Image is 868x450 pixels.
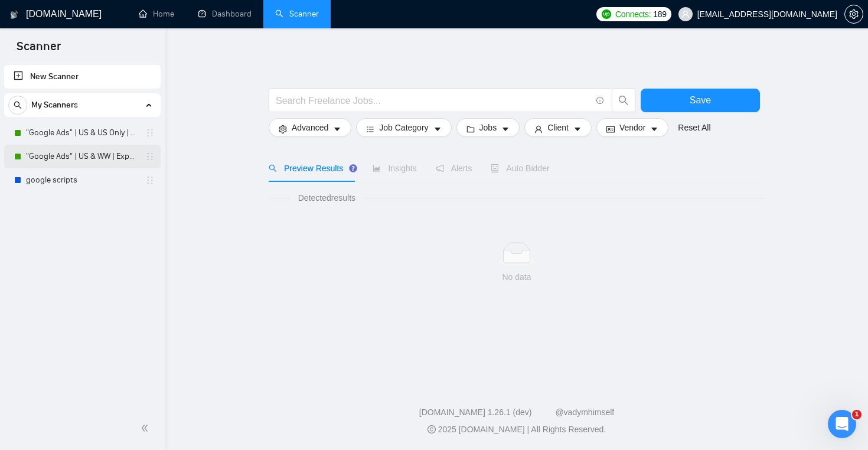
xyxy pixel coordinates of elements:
[14,65,151,89] a: New Scanner
[491,164,549,173] span: Auto Bidder
[690,93,711,107] span: Save
[145,152,155,161] span: holder
[348,163,358,174] div: Tooltip anchor
[8,96,27,115] button: search
[555,407,614,417] a: @vadymhimself
[501,125,510,133] span: caret-down
[145,128,155,138] span: holder
[198,9,252,19] a: dashboardDashboard
[596,118,668,137] button: idcardVendorcaret-down
[269,164,354,173] span: Preview Results
[9,101,27,109] span: search
[828,410,856,438] iframe: Intercom live chat
[615,8,651,21] span: Connects:
[139,9,174,19] a: homeHome
[433,125,442,133] span: caret-down
[292,121,328,134] span: Advanced
[333,125,341,133] span: caret-down
[373,164,381,172] span: area-chart
[26,168,138,192] a: google scripts
[428,425,436,433] span: copyright
[466,125,475,133] span: folder
[419,407,532,417] a: [DOMAIN_NAME] 1.26.1 (dev)
[4,93,161,192] li: My Scanners
[596,97,604,105] span: info-circle
[279,125,287,133] span: setting
[141,422,152,434] span: double-left
[619,121,645,134] span: Vendor
[290,191,364,204] span: Detected results
[491,164,499,172] span: robot
[612,89,635,112] button: search
[852,410,862,419] span: 1
[534,125,543,133] span: user
[26,121,138,145] a: "Google Ads" | US & US Only | Expert
[26,145,138,168] a: "Google Ads" | US & WW | Expert
[4,65,161,89] li: New Scanner
[681,10,690,18] span: user
[678,121,710,134] a: Reset All
[524,118,592,137] button: userClientcaret-down
[606,125,615,133] span: idcard
[269,164,277,172] span: search
[276,93,591,108] input: Search Freelance Jobs...
[653,8,666,21] span: 189
[436,164,444,172] span: notification
[845,9,863,19] span: setting
[641,89,760,112] button: Save
[602,9,611,19] img: upwork-logo.png
[479,121,497,134] span: Jobs
[10,5,18,24] img: logo
[145,175,155,185] span: holder
[373,164,416,173] span: Insights
[379,121,428,134] span: Job Category
[7,38,70,63] span: Scanner
[844,5,863,24] button: setting
[650,125,658,133] span: caret-down
[612,95,635,106] span: search
[456,118,520,137] button: folderJobscaret-down
[547,121,569,134] span: Client
[269,118,351,137] button: settingAdvancedcaret-down
[436,164,472,173] span: Alerts
[31,93,78,117] span: My Scanners
[844,9,863,19] a: setting
[573,125,582,133] span: caret-down
[275,9,319,19] a: searchScanner
[366,125,374,133] span: bars
[278,270,755,283] div: No data
[356,118,451,137] button: barsJob Categorycaret-down
[175,423,859,436] div: 2025 [DOMAIN_NAME] | All Rights Reserved.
